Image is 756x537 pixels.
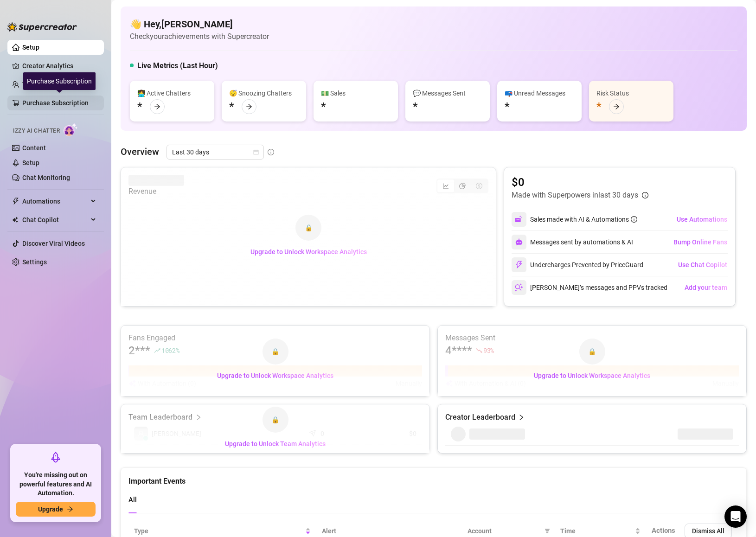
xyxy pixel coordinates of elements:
div: 🔒 [263,407,288,433]
span: Bump Online Fans [673,238,727,246]
a: Purchase Subscription [22,96,96,110]
span: arrow-right [613,103,620,110]
span: thunderbolt [12,198,19,205]
a: Chat Monitoring [22,174,70,181]
button: Use Chat Copilot [678,257,728,272]
img: svg%3e [515,283,523,292]
img: AI Chatter [64,123,78,136]
div: Important Events [128,468,739,487]
span: Account [468,526,541,536]
span: All [128,496,137,504]
img: svg%3e [515,261,523,269]
span: rocket [50,452,61,463]
button: Upgrade to Unlock Workspace Analytics [243,244,374,259]
span: Add your team [685,284,727,291]
span: info-circle [631,216,637,223]
div: 🔒 [295,215,321,241]
a: Content [22,144,46,152]
span: info-circle [268,149,274,155]
span: Dismiss All [692,527,724,535]
img: svg%3e [515,215,523,224]
span: Upgrade to Unlock Workspace Analytics [534,372,650,379]
a: Creator Analytics [22,58,96,73]
span: Izzy AI Chatter [13,127,60,135]
div: Undercharges Prevented by PriceGuard [512,257,643,272]
div: 📪 Unread Messages [505,88,574,98]
a: Setup [22,44,39,51]
button: Upgradearrow-right [16,502,96,517]
a: Setup [22,159,39,166]
div: 🔒 [579,339,605,364]
button: Upgrade to Unlock Team Analytics [218,436,333,451]
button: Add your team [684,280,728,295]
span: arrow-right [246,103,252,110]
span: Chat Copilot [22,212,88,227]
span: Actions [652,526,675,535]
span: Upgrade to Unlock Team Analytics [225,440,326,447]
div: 💵 Sales [321,88,391,98]
span: Automations [22,194,88,209]
div: 🔒 [263,339,288,364]
div: 😴 Snoozing Chatters [229,88,299,98]
span: Upgrade to Unlock Workspace Analytics [250,248,367,256]
span: Use Automations [677,216,727,223]
div: Risk Status [596,88,666,98]
a: Team Analytics [22,81,68,88]
span: Time [560,526,633,536]
div: Sales made with AI & Automations [530,214,637,224]
img: svg%3e [515,238,523,246]
span: calendar [253,149,259,155]
a: Discover Viral Videos [22,240,85,247]
span: filter [545,528,550,534]
span: Upgrade [38,505,63,513]
span: arrow-right [67,506,73,512]
span: You're missing out on powerful features and AI Automation. [16,471,96,498]
div: Open Intercom Messenger [724,505,747,528]
article: Made with Superpowers in last 30 days [512,190,638,201]
article: Check your achievements with Supercreator [130,31,269,42]
img: Chat Copilot [12,217,18,223]
span: Use Chat Copilot [678,261,727,268]
div: 👩‍💻 Active Chatters [137,88,207,98]
button: Upgrade to Unlock Workspace Analytics [526,368,658,383]
span: Last 30 days [172,145,258,159]
h4: 👋 Hey, [PERSON_NAME] [130,18,269,31]
span: Upgrade to Unlock Workspace Analytics [217,372,333,379]
span: right [518,412,525,423]
article: Overview [121,145,159,159]
div: Purchase Subscription [23,72,96,90]
h5: Live Metrics (Last Hour) [137,60,218,71]
button: Use Automations [676,212,728,227]
div: 💬 Messages Sent [413,88,482,98]
div: Messages sent by automations & AI [512,235,633,249]
span: Type [134,526,303,536]
span: info-circle [642,192,648,198]
article: $0 [512,175,648,190]
button: Bump Online Fans [673,235,728,249]
a: Settings [22,258,47,266]
div: [PERSON_NAME]’s messages and PPVs tracked [512,280,667,295]
article: Creator Leaderboard [445,412,515,423]
span: arrow-right [154,103,160,110]
img: logo-BBDzfeDw.svg [7,22,77,32]
button: Upgrade to Unlock Workspace Analytics [210,368,341,383]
